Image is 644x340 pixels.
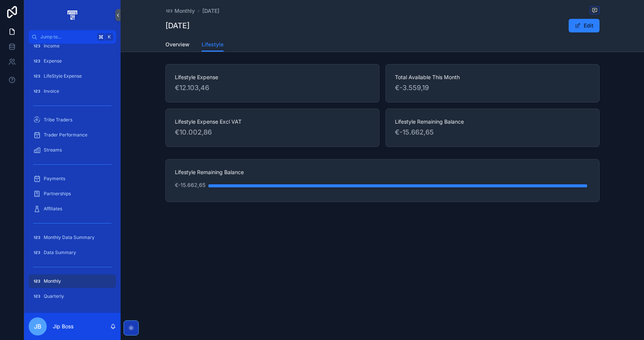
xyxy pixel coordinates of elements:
span: Lifestyle Expense [175,74,370,81]
div: €-15.662,65 [175,178,205,193]
a: Monthly Data Summary [29,231,116,244]
span: Lifestyle Expense Excl VAT [175,118,370,126]
span: LifeStyle Expense [44,73,82,79]
span: Lifestyle Remaining Balance [175,168,590,176]
a: Tribe Traders [29,113,116,127]
span: Payments [44,176,65,182]
a: LifeStyle Expense [29,69,116,83]
span: Lifestyle [202,41,223,48]
span: Overview [165,41,190,48]
span: Data Summary [44,250,76,256]
span: Jump to... [40,34,94,40]
span: Invoice [44,88,59,94]
h1: [DATE] [165,20,190,31]
span: Partnerships [44,191,71,197]
span: Tribe Traders [44,117,72,123]
a: Monthly [29,274,116,288]
button: Edit [569,19,600,32]
span: Total Available This Month [395,74,590,81]
a: Expense [29,54,116,68]
span: Monthly Data Summary [44,234,95,240]
a: Trader Performance [29,128,116,142]
a: Lifestyle [202,38,223,52]
p: Jip Boss [53,323,73,330]
a: Partnerships [29,187,116,201]
span: Quarterly [44,293,64,299]
span: K [106,34,112,40]
span: Streams [44,147,62,153]
span: Trader Performance [44,132,87,138]
span: Income [44,43,60,49]
a: Quarterly [29,289,116,303]
div: scrollable content [24,44,121,313]
a: Overview [165,38,190,53]
a: Affiliates [29,202,116,216]
img: App logo [66,9,78,21]
span: Monthly [174,7,195,15]
a: Income [29,39,116,53]
a: Payments [29,172,116,185]
a: Data Summary [29,246,116,259]
span: JB [34,322,41,331]
a: [DATE] [202,7,219,15]
span: €-3.559,19 [395,83,590,93]
span: Affiliates [44,206,62,212]
span: €10.002,86 [175,127,370,138]
span: Lifestyle Remaining Balance [395,118,590,126]
a: Monthly [165,7,195,15]
span: Monthly [44,278,61,284]
span: €12.103,46 [175,83,370,93]
a: Streams [29,143,116,157]
a: Invoice [29,84,116,98]
button: Jump to...K [29,30,116,44]
span: Expense [44,58,62,64]
span: €-15.662,65 [395,127,590,138]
